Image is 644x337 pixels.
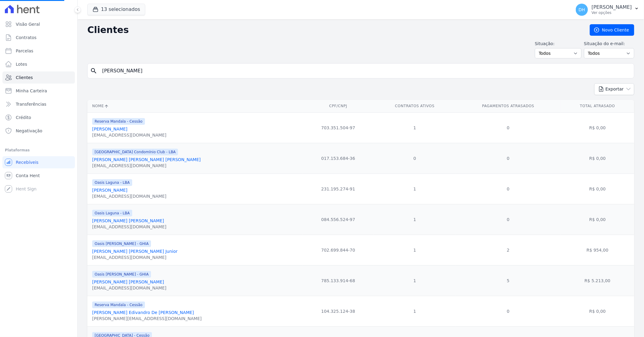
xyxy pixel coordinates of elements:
[2,125,75,137] a: Negativação
[303,143,374,173] td: 017.153.684-36
[87,25,580,35] h2: Clientes
[92,240,151,247] span: Oasis [PERSON_NAME] - GHIA
[561,173,634,204] td: R$ 0,00
[456,265,561,296] td: 5
[16,61,27,67] span: Lotes
[92,157,201,162] a: [PERSON_NAME] [PERSON_NAME] [PERSON_NAME]
[374,265,456,296] td: 1
[92,254,178,260] div: [EMAIL_ADDRESS][DOMAIN_NAME]
[584,41,634,47] label: Situação do e-mail:
[303,100,374,112] th: CPF/CNPJ
[2,58,75,70] a: Lotes
[456,143,561,173] td: 0
[2,18,75,30] a: Visão Geral
[374,235,456,265] td: 1
[374,296,456,326] td: 1
[456,235,561,265] td: 2
[16,74,33,81] span: Clientes
[16,159,39,165] span: Recebíveis
[2,111,75,124] a: Crédito
[594,83,634,95] button: Exportar
[92,179,132,186] span: Oasis Laguna - LBA
[92,188,127,193] a: [PERSON_NAME]
[16,21,40,27] span: Visão Geral
[535,41,582,47] label: Situação:
[592,10,632,15] p: Ver opções
[303,296,374,326] td: 104.325.124-38
[16,128,42,134] span: Negativação
[16,114,31,121] span: Crédito
[374,112,456,143] td: 1
[90,67,97,74] i: search
[456,173,561,204] td: 0
[2,98,75,110] a: Transferências
[561,265,634,296] td: R$ 5.213,00
[2,31,75,44] a: Contratos
[92,210,132,216] span: Oasis Laguna - LBA
[592,4,632,10] p: [PERSON_NAME]
[2,71,75,84] a: Clientes
[561,204,634,235] td: R$ 0,00
[303,265,374,296] td: 785.133.914-68
[92,279,164,284] a: [PERSON_NAME] [PERSON_NAME]
[92,271,151,278] span: Oasis [PERSON_NAME] - GHIA
[16,35,36,41] span: Contratos
[303,112,374,143] td: 703.351.504-97
[92,285,166,291] div: [EMAIL_ADDRESS][DOMAIN_NAME]
[456,100,561,112] th: Pagamentos Atrasados
[303,235,374,265] td: 702.699.844-70
[16,48,33,54] span: Parcelas
[303,173,374,204] td: 231.195.274-91
[374,143,456,173] td: 0
[456,112,561,143] td: 0
[579,8,585,12] span: DH
[16,88,47,94] span: Minha Carteira
[92,127,127,131] a: [PERSON_NAME]
[2,45,75,57] a: Parcelas
[92,310,194,315] a: [PERSON_NAME] Edivandro De [PERSON_NAME]
[92,224,166,230] div: [EMAIL_ADDRESS][DOMAIN_NAME]
[16,173,40,179] span: Conta Hent
[87,4,145,15] button: 13 selecionados
[561,296,634,326] td: R$ 0,00
[99,65,632,77] input: Buscar por nome, CPF ou e-mail
[590,24,634,36] a: Novo Cliente
[2,85,75,97] a: Minha Carteira
[561,235,634,265] td: R$ 954,00
[92,163,201,169] div: [EMAIL_ADDRESS][DOMAIN_NAME]
[92,316,202,322] div: [PERSON_NAME][EMAIL_ADDRESS][DOMAIN_NAME]
[374,204,456,235] td: 1
[92,132,166,138] div: [EMAIL_ADDRESS][DOMAIN_NAME]
[92,118,145,125] span: Reserva Mandala - Cessão
[374,100,456,112] th: Contratos Ativos
[92,218,164,223] a: [PERSON_NAME] [PERSON_NAME]
[571,1,644,18] button: DH [PERSON_NAME] Ver opções
[2,156,75,168] a: Recebíveis
[5,147,72,154] div: Plataformas
[2,170,75,182] a: Conta Hent
[374,173,456,204] td: 1
[561,100,634,112] th: Total Atrasado
[92,193,166,199] div: [EMAIL_ADDRESS][DOMAIN_NAME]
[92,149,178,155] span: [GEOGRAPHIC_DATA] Condomínio Club - LBA
[561,143,634,173] td: R$ 0,00
[16,101,46,107] span: Transferências
[456,204,561,235] td: 0
[92,302,145,308] span: Reserva Mandala - Cessão
[456,296,561,326] td: 0
[87,100,303,112] th: Nome
[561,112,634,143] td: R$ 0,00
[92,249,178,254] a: [PERSON_NAME] [PERSON_NAME] Junior
[303,204,374,235] td: 084.556.524-97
